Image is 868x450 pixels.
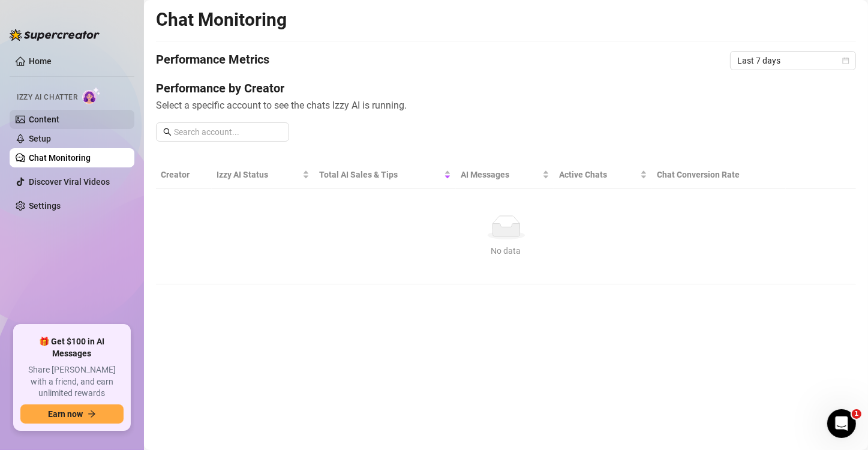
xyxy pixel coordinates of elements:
span: arrow-right [88,410,96,418]
a: Content [29,115,59,124]
span: AI Messages [461,168,540,181]
th: Chat Conversion Rate [652,161,786,189]
a: Setup [29,134,51,143]
iframe: Intercom live chat [827,409,856,438]
th: Creator [156,161,212,189]
span: search [163,128,172,136]
button: Earn nowarrow-right [20,404,124,424]
th: AI Messages [456,161,554,189]
span: Total AI Sales & Tips [319,168,441,181]
img: AI Chatter [82,87,101,104]
a: Home [29,56,52,66]
h4: Performance Metrics [156,51,269,70]
span: Earn now [48,409,83,419]
span: Izzy AI Status [217,168,300,181]
div: No data [166,244,846,257]
span: 🎁 Get $100 in AI Messages [20,336,124,359]
th: Izzy AI Status [212,161,314,189]
span: Last 7 days [737,52,849,70]
input: Search account... [174,125,282,139]
span: Active Chats [559,168,637,181]
th: Active Chats [554,161,651,189]
span: Share [PERSON_NAME] with a friend, and earn unlimited rewards [20,364,124,400]
a: Settings [29,201,61,211]
span: Izzy AI Chatter [17,92,77,103]
a: Chat Monitoring [29,153,91,163]
th: Total AI Sales & Tips [314,161,456,189]
span: 1 [852,409,861,419]
span: calendar [842,57,849,64]
a: Discover Viral Videos [29,177,110,187]
span: Select a specific account to see the chats Izzy AI is running. [156,98,856,113]
h2: Chat Monitoring [156,8,287,31]
img: logo-BBDzfeDw.svg [10,29,100,41]
h4: Performance by Creator [156,80,856,97]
